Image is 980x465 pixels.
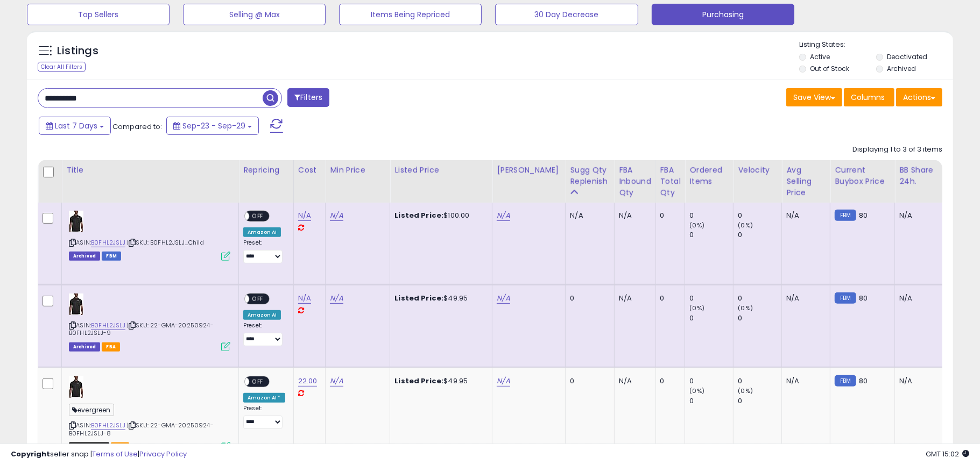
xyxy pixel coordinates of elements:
small: (0%) [689,387,704,395]
p: Listing States: [799,40,953,50]
button: Actions [896,88,942,106]
button: Last 7 Days [39,117,111,135]
a: N/A [330,376,343,387]
a: N/A [298,210,311,221]
a: B0FHL2JSLJ [91,238,125,247]
div: $49.95 [394,294,484,303]
div: 0 [689,294,733,303]
button: Columns [844,88,894,106]
div: N/A [619,294,647,303]
div: Repricing [243,164,289,176]
span: 80 [859,376,868,386]
div: N/A [899,376,935,386]
div: Avg Selling Price [786,164,826,198]
label: Deactivated [887,52,927,61]
div: 0 [738,313,781,323]
a: N/A [497,210,510,221]
div: seller snap | | [11,449,187,460]
div: Displaying 1 to 3 of 3 items [852,145,942,155]
span: Listings that have been deleted from Seller Central [69,252,100,261]
a: N/A [298,293,311,304]
small: FBM [835,210,856,221]
div: Preset: [243,239,285,263]
div: 0 [689,376,733,386]
span: 2025-10-7 15:02 GMT [926,449,969,459]
button: Top Sellers [27,4,170,25]
img: 31Jad+k+3pL._SL40_.jpg [69,376,83,398]
div: [PERSON_NAME] [497,164,561,176]
div: N/A [899,294,935,303]
label: Archived [887,64,916,73]
b: Listed Price: [394,210,443,220]
b: Listed Price: [394,376,443,386]
button: Selling @ Max [183,4,326,25]
div: 0 [689,230,733,240]
div: Clear All Filters [38,62,86,72]
div: FBA inbound Qty [619,164,651,198]
button: Filters [287,88,329,107]
div: 0 [660,294,677,303]
div: Current Buybox Price [835,164,890,187]
span: OFF [249,212,266,221]
div: ASIN: [69,211,230,260]
div: N/A [899,211,935,220]
div: 0 [570,294,606,303]
div: 0 [689,396,733,406]
div: N/A [619,211,647,220]
button: Purchasing [652,4,794,25]
div: N/A [570,211,606,220]
button: Items Being Repriced [339,4,482,25]
a: Terms of Use [92,449,138,459]
div: N/A [786,294,822,303]
div: Velocity [738,164,777,176]
div: 0 [660,211,677,220]
strong: Copyright [11,449,50,459]
div: Ordered Items [689,164,729,187]
div: 0 [689,211,733,220]
span: OFF [249,295,266,304]
a: Privacy Policy [139,449,187,459]
img: 31Jad+k+3pL._SL40_.jpg [69,294,83,315]
div: Preset: [243,322,285,346]
span: Listings that have been deleted from Seller Central [69,342,100,352]
small: (0%) [689,304,704,312]
div: Cost [298,164,321,176]
div: Listed Price [394,164,488,176]
div: Amazon AI [243,227,281,237]
th: Please note that this number is a calculation based on your required days of coverage and your ve... [566,160,615,203]
div: Preset: [243,405,285,429]
a: N/A [330,293,343,304]
span: FBM [102,252,121,261]
h5: Listings [57,44,98,59]
button: 30 Day Decrease [495,4,638,25]
button: Save View [786,88,842,106]
label: Active [810,52,830,61]
b: Listed Price: [394,293,443,303]
div: FBA Total Qty [660,164,681,198]
span: OFF [249,377,266,387]
span: Sep-23 - Sep-29 [182,120,245,131]
span: Columns [851,92,885,103]
a: B0FHL2JSLJ [91,321,125,330]
span: 80 [859,293,868,303]
div: BB Share 24h. [899,164,939,187]
a: 22.00 [298,376,318,387]
div: $100.00 [394,211,484,220]
a: N/A [330,210,343,221]
span: FBA [102,342,120,352]
span: Compared to: [112,121,162,132]
div: N/A [619,376,647,386]
small: (0%) [738,221,753,230]
div: Min Price [330,164,385,176]
div: Sugg Qty Replenish [570,164,610,187]
label: Out of Stock [810,64,849,73]
div: 0 [738,230,781,240]
span: | SKU: B0FHL2JSLJ_Child [127,238,204,247]
img: 31Jad+k+3pL._SL40_.jpg [69,211,83,232]
small: FBM [835,292,856,304]
a: N/A [497,376,510,387]
div: 0 [660,376,677,386]
span: evergreen [69,404,114,416]
div: N/A [786,211,822,220]
button: Sep-23 - Sep-29 [166,117,259,135]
